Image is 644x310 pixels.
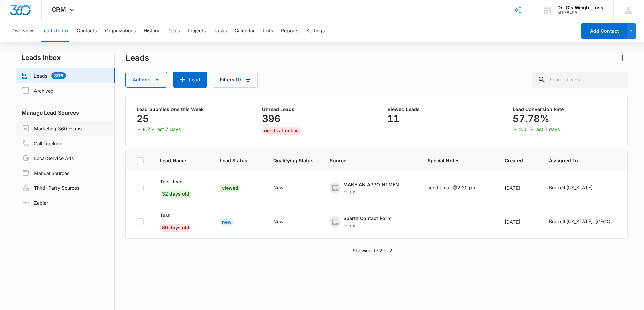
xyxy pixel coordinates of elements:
[387,107,491,112] p: Viewed Leads
[330,181,411,195] div: - - Select to Edit Field
[428,184,476,191] div: send email @2:20 pm
[343,181,399,188] div: MAKE AN APPOINTMEN
[160,224,191,232] span: 89 days old
[22,199,48,206] a: Zapier
[143,127,181,132] p: 8.7% last 7 days
[220,185,240,191] a: Viewed
[549,184,593,191] div: Brickell [US_STATE]
[549,157,619,164] span: Assigned To
[513,107,617,112] p: Lead Conversion Rate
[387,113,399,124] p: 11
[22,139,63,147] a: Call Tracking
[160,178,183,185] p: Tets-lead
[428,184,488,192] div: - - Select to Edit Field
[557,10,603,15] div: account id
[505,184,533,191] div: [DATE]
[105,20,136,42] button: Organizations
[22,72,66,80] a: Leads396
[581,23,627,39] button: Add Contact
[343,222,392,229] div: Forms
[513,113,549,124] p: 57.78%
[519,127,560,132] p: 2.01% last 7 days
[273,184,283,191] div: New
[273,218,296,226] div: - - Select to Edit Field
[22,184,79,192] a: Third-Party Sources
[12,20,33,42] button: Overview
[52,6,66,13] span: CRM
[41,20,69,42] button: Leads Inbox
[22,124,82,132] a: Marketing 360 Forms
[330,157,401,164] span: Source
[22,154,74,162] a: Local Service Ads
[263,20,273,42] button: Lists
[77,20,97,42] button: Contacts
[428,218,437,226] div: ---
[273,157,314,164] span: Qualifying Status
[353,247,392,254] p: Showing 1-2 of 2
[281,20,298,42] button: Reports
[549,218,629,226] div: - - Select to Edit Field
[617,53,628,63] button: Actions
[262,107,366,112] p: Unread Leads
[213,72,258,88] button: Filters
[236,77,241,82] span: (1)
[188,20,206,42] button: Projects
[549,218,617,225] div: Brickell [US_STATE], [GEOGRAPHIC_DATA] [US_STATE]
[273,184,296,192] div: - - Select to Edit Field
[144,20,159,42] button: History
[330,215,404,229] div: - - Select to Edit Field
[125,53,149,63] h1: Leads
[220,219,234,225] a: New
[220,157,247,164] span: Lead Status
[428,218,449,226] div: - - Select to Edit Field
[160,190,191,198] span: 32 days old
[343,215,392,222] div: Sparta Contact Form
[262,113,280,124] p: 396
[306,20,325,42] button: Settings
[343,188,399,195] div: Forms
[428,157,488,164] span: Special Notes
[137,113,149,124] p: 25
[160,157,194,164] span: Lead Name
[16,53,115,63] h2: Leads Inbox
[160,212,204,232] div: - - Select to Edit Field
[220,184,240,192] div: Viewed
[160,178,204,198] div: - - Select to Edit Field
[262,127,301,135] div: needs attention
[160,212,170,219] p: Test
[22,169,69,177] a: Manual Sources
[160,212,191,230] a: Test89 days old
[214,20,227,42] button: Tasks
[16,109,115,117] h3: Manage Lead Sources
[22,86,54,95] a: Archived
[235,20,255,42] button: Calendar
[220,218,234,226] div: New
[160,178,191,197] a: Tets-lead32 days old
[137,107,240,112] p: Lead Submissions this Week
[125,72,167,88] button: Actions
[549,184,605,192] div: - - Select to Edit Field
[273,218,283,225] div: New
[172,72,207,88] button: Lead
[505,218,533,225] div: [DATE]
[505,157,523,164] span: Created
[532,72,628,88] input: Search Leads
[167,20,180,42] button: Deals
[557,5,603,10] div: account name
